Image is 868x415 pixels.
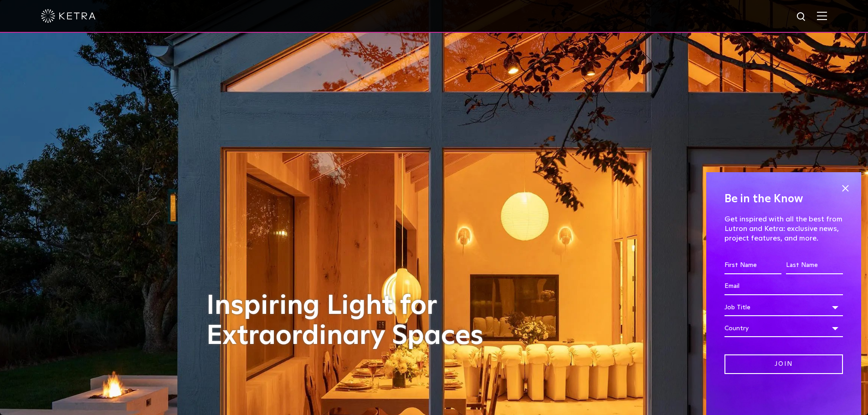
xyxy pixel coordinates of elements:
[41,9,96,23] img: ketra-logo-2019-white
[724,299,843,316] div: Job Title
[817,11,827,20] img: Hamburger%20Nav.svg
[724,354,843,374] input: Join
[786,257,843,274] input: Last Name
[724,257,781,274] input: First Name
[206,291,503,351] h1: Inspiring Light for Extraordinary Spaces
[724,215,843,243] p: Get inspired with all the best from Lutron and Ketra: exclusive news, project features, and more.
[724,190,843,208] h4: Be in the Know
[724,278,843,295] input: Email
[796,11,807,23] img: search icon
[724,320,843,337] div: Country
